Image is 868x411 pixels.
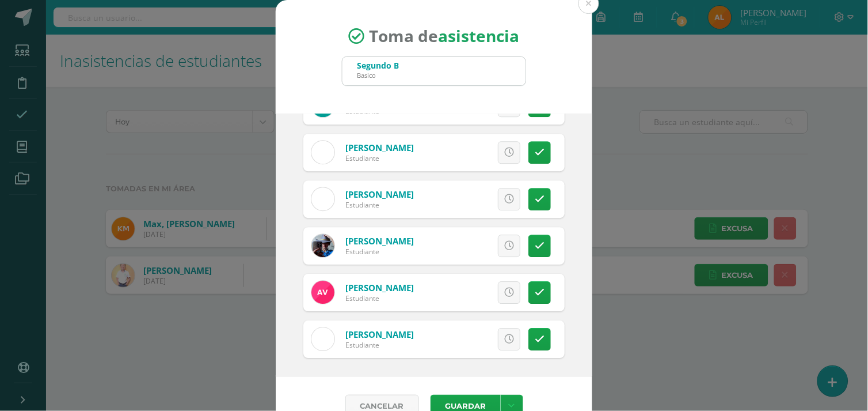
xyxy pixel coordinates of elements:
div: Estudiante [345,200,414,210]
input: Busca un grado o sección aquí... [342,57,526,85]
div: Estudiante [345,293,414,303]
a: [PERSON_NAME] [345,188,414,200]
img: da8795538d951bf3cc398cf040223209.png [311,141,334,164]
a: [PERSON_NAME] [345,282,414,293]
strong: asistencia [439,25,520,47]
div: Basico [357,71,399,80]
div: Estudiante [345,153,414,163]
img: 85745b8bce8b16b27527dbdf87dc8f39.png [311,187,334,210]
img: 484ff7bcb079bab4414d9a708b579161.png [311,327,334,350]
img: 83c5111baabdf396b7ade2d270d79e7f.png [311,281,334,304]
a: [PERSON_NAME] [345,235,414,247]
a: [PERSON_NAME] [345,329,414,340]
div: Estudiante [345,340,414,350]
div: Estudiante [345,247,414,257]
span: Toma de [370,25,520,47]
img: 658a742e51529bc6c214d6d552d3783d.png [311,234,334,257]
a: [PERSON_NAME] [345,142,414,153]
div: Segundo B [357,60,399,71]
